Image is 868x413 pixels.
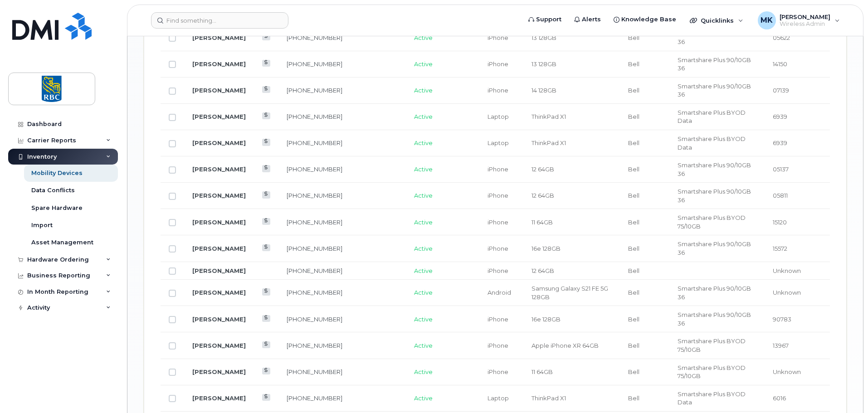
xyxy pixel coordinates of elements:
a: [PHONE_NUMBER] [287,113,342,120]
span: Smartshare Plus BYOD 75/10GB [678,337,746,353]
span: Unknown [773,267,801,274]
span: 16e 128GB [532,245,561,252]
span: Active [414,34,433,41]
span: Active [414,192,433,199]
a: View Last Bill [262,315,271,322]
a: [PERSON_NAME] [192,394,246,402]
a: [PERSON_NAME] [192,139,246,146]
span: Active [414,60,433,68]
a: View Last Bill [262,86,271,93]
span: Knowledge Base [621,15,676,24]
span: 15572 [773,245,787,252]
span: Bell [628,394,639,402]
span: 05811 [773,192,788,199]
span: Bell [628,34,639,41]
span: 11 64GB [532,219,553,226]
span: 13967 [773,342,789,349]
a: [PHONE_NUMBER] [287,342,342,349]
span: Bell [628,113,639,120]
span: 05137 [773,165,789,173]
span: 90783 [773,316,791,323]
span: Bell [628,368,639,375]
span: 6939 [773,113,787,120]
span: iPhone [488,267,508,274]
span: iPhone [488,165,508,173]
span: Android [488,289,511,296]
span: 13 128GB [532,34,556,41]
span: ThinkPad X1 [532,113,566,120]
span: Bell [628,316,639,323]
span: 12 64GB [532,165,554,173]
a: [PERSON_NAME] [192,368,246,375]
span: Smartshare Plus 90/10GB 36 [678,83,751,98]
span: iPhone [488,219,508,226]
a: View Last Bill [262,60,271,67]
span: Smartshare Plus 90/10GB 36 [678,285,751,301]
a: Alerts [568,10,607,29]
a: [PERSON_NAME] [192,316,246,323]
span: Active [414,316,433,323]
a: [PHONE_NUMBER] [287,316,342,323]
span: Wireless Admin [780,20,830,28]
span: Laptop [488,394,509,402]
a: [PERSON_NAME] [192,289,246,296]
span: Unknown [773,289,801,296]
span: Bell [628,87,639,94]
a: [PHONE_NUMBER] [287,192,342,199]
a: [PERSON_NAME] [192,60,246,68]
a: [PERSON_NAME] [192,219,246,226]
span: Bell [628,342,639,349]
span: Quicklinks [701,17,734,24]
span: 6016 [773,394,786,402]
span: 14150 [773,60,787,68]
a: [PERSON_NAME] [192,87,246,94]
span: iPhone [488,368,508,375]
span: 13 128GB [532,60,556,68]
a: View Last Bill [262,34,271,40]
a: View Last Bill [262,112,271,119]
span: Bell [628,245,639,252]
a: [PHONE_NUMBER] [287,60,342,68]
a: [PHONE_NUMBER] [287,165,342,173]
span: iPhone [488,192,508,199]
span: 07139 [773,87,789,94]
a: View Last Bill [262,218,271,225]
a: View Last Bill [262,288,271,295]
a: [PHONE_NUMBER] [287,219,342,226]
span: Samsung Galaxy S21 FE 5G 128GB [532,285,608,301]
span: iPhone [488,87,508,94]
input: Find something... [151,12,288,29]
span: Smartshare Plus BYOD Data [678,390,746,406]
span: Bell [628,60,639,68]
span: ThinkPad X1 [532,394,566,402]
a: [PERSON_NAME] [192,113,246,120]
a: [PHONE_NUMBER] [287,289,342,296]
span: 15120 [773,219,787,226]
span: 14 128GB [532,87,556,94]
span: Active [414,394,433,402]
a: Support [522,10,568,29]
a: [PHONE_NUMBER] [287,267,342,274]
span: Active [414,342,433,349]
span: Active [414,245,433,252]
span: Laptop [488,139,509,146]
a: View Last Bill [262,394,271,401]
span: Active [414,165,433,173]
span: Smartshare Plus 90/10GB 36 [678,56,751,72]
span: Bell [628,165,639,173]
a: [PHONE_NUMBER] [287,139,342,146]
span: Bell [628,219,639,226]
a: Knowledge Base [607,10,683,29]
span: iPhone [488,342,508,349]
span: iPhone [488,316,508,323]
a: [PERSON_NAME] [192,245,246,252]
a: View Last Bill [262,244,271,251]
span: 6939 [773,139,787,146]
a: [PHONE_NUMBER] [287,368,342,375]
a: [PERSON_NAME] [192,34,246,41]
span: Active [414,368,433,375]
a: View Last Bill [262,139,271,146]
span: iPhone [488,60,508,68]
span: Active [414,87,433,94]
a: [PERSON_NAME] [192,342,246,349]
